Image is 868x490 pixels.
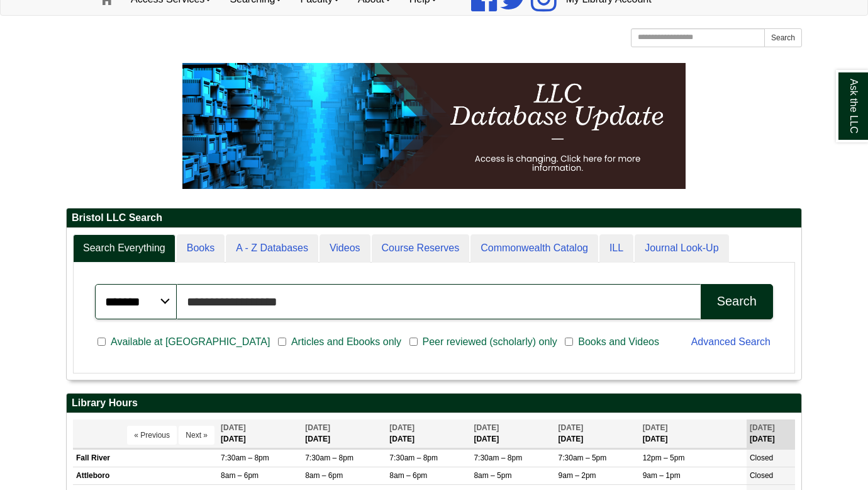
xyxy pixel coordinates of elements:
span: [DATE] [389,423,415,432]
button: Search [764,28,802,47]
a: Books [177,234,225,263]
span: Peer reviewed (scholarly) only [418,334,562,350]
span: 8am – 6pm [305,471,343,480]
a: A - Z Databases [226,234,318,263]
span: 8am – 6pm [221,471,259,480]
a: Journal Look-Up [635,234,728,263]
th: [DATE] [218,419,302,448]
input: Peer reviewed (scholarly) only [409,336,418,348]
button: Next » [179,426,214,445]
span: Available at [GEOGRAPHIC_DATA] [106,334,275,350]
a: Commonwealth Catalog [470,234,598,263]
a: Videos [320,234,370,263]
span: 9am – 2pm [559,471,596,480]
span: [DATE] [750,423,775,432]
span: [DATE] [221,423,246,432]
span: Closed [750,471,773,480]
th: [DATE] [747,419,795,448]
span: Closed [750,453,773,462]
span: 7:30am – 5pm [559,453,607,462]
th: [DATE] [640,419,747,448]
th: [DATE] [470,419,555,448]
span: Books and Videos [573,334,664,350]
input: Available at [GEOGRAPHIC_DATA] [97,336,106,348]
td: Fall River [73,449,218,467]
span: 7:30am – 8pm [474,453,522,462]
img: HTML tutorial [182,63,686,189]
span: 8am – 5pm [474,471,511,480]
span: [DATE] [474,423,499,432]
span: 9am – 1pm [643,471,681,480]
th: [DATE] [555,419,640,448]
button: Search [701,284,773,319]
h2: Bristol LLC Search [67,208,801,228]
th: [DATE] [302,419,386,448]
a: ILL [599,234,633,263]
span: 12pm – 5pm [643,453,685,462]
td: Attleboro [73,467,218,484]
a: Advanced Search [691,336,771,347]
span: 7:30am – 8pm [389,453,438,462]
th: [DATE] [386,419,470,448]
span: 7:30am – 8pm [305,453,353,462]
span: [DATE] [305,423,330,432]
span: 7:30am – 8pm [221,453,269,462]
h2: Library Hours [67,394,801,413]
input: Books and Videos [565,336,573,348]
div: Search [717,294,757,309]
span: [DATE] [643,423,668,432]
span: 8am – 6pm [389,471,427,480]
span: Articles and Ebooks only [286,334,406,350]
a: Course Reserves [372,234,470,263]
input: Articles and Ebooks only [278,336,286,348]
span: [DATE] [559,423,584,432]
a: Search Everything [73,234,175,263]
button: « Previous [127,426,177,445]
